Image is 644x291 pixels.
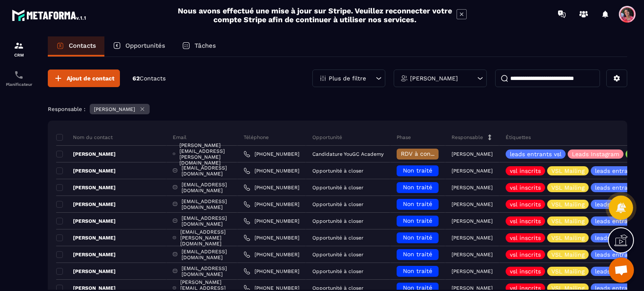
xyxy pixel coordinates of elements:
[312,268,364,274] p: Opportunité à closer
[56,201,116,208] p: [PERSON_NAME]
[56,151,116,157] p: [PERSON_NAME]
[452,218,493,224] p: [PERSON_NAME]
[56,251,116,258] p: [PERSON_NAME]
[410,75,458,81] p: [PERSON_NAME]
[510,201,541,207] p: vsl inscrits
[56,234,116,241] p: [PERSON_NAME]
[173,134,187,141] p: Email
[397,134,411,141] p: Phase
[551,268,584,274] p: VSL Mailing
[244,251,299,258] a: [PHONE_NUMBER]
[125,42,165,49] p: Opportunités
[312,252,364,258] p: Opportunité à closer
[312,235,364,241] p: Opportunité à closer
[195,42,216,49] p: Tâches
[452,252,493,258] p: [PERSON_NAME]
[452,201,493,207] p: [PERSON_NAME]
[312,168,364,174] p: Opportunité à closer
[510,235,541,241] p: vsl inscrits
[12,8,87,23] img: logo
[312,201,364,207] p: Opportunité à closer
[104,36,174,57] a: Opportunités
[510,252,541,258] p: vsl inscrits
[312,218,364,224] p: Opportunité à closer
[510,168,541,174] p: vsl inscrits
[551,168,584,174] p: VSL Mailing
[452,168,493,174] p: [PERSON_NAME]
[572,151,619,157] p: Leads Instagram
[403,201,432,207] span: Non traité
[2,34,36,64] a: formationformationCRM
[551,252,584,258] p: VSL Mailing
[244,151,299,157] a: [PHONE_NUMBER]
[401,150,471,157] span: RDV à conf. A RAPPELER
[312,185,364,191] p: Opportunité à closer
[510,218,541,224] p: vsl inscrits
[551,235,584,241] p: VSL Mailing
[56,167,116,174] p: [PERSON_NAME]
[14,70,24,80] img: scheduler
[452,151,493,157] p: [PERSON_NAME]
[312,285,364,291] p: Opportunité à closer
[551,285,584,291] p: VSL Mailing
[312,134,342,141] p: Opportunité
[551,185,584,191] p: VSL Mailing
[56,268,116,275] p: [PERSON_NAME]
[329,75,366,81] p: Plus de filtre
[403,184,432,191] span: Non traité
[56,184,116,191] p: [PERSON_NAME]
[506,134,531,141] p: Étiquettes
[452,268,493,274] p: [PERSON_NAME]
[244,268,299,275] a: [PHONE_NUMBER]
[452,134,483,141] p: Responsable
[510,268,541,274] p: vsl inscrits
[510,151,561,157] p: leads entrants vsl
[56,134,113,141] p: Nom du contact
[48,70,120,87] button: Ajout de contact
[244,134,269,141] p: Téléphone
[551,218,584,224] p: VSL Mailing
[510,285,541,291] p: vsl inscrits
[174,36,224,57] a: Tâches
[403,167,432,174] span: Non traité
[56,218,116,224] p: [PERSON_NAME]
[69,42,96,49] p: Contacts
[94,106,135,112] p: [PERSON_NAME]
[244,167,299,174] a: [PHONE_NUMBER]
[452,235,493,241] p: [PERSON_NAME]
[132,75,166,82] p: 62
[312,151,384,157] p: Candidature YouGC Academy
[67,74,114,82] span: Ajout de contact
[403,234,432,241] span: Non traité
[403,284,432,291] span: Non traité
[140,75,166,82] span: Contacts
[177,6,452,24] h2: Nous avons effectué une mise à jour sur Stripe. Veuillez reconnecter votre compte Stripe afin de ...
[244,218,299,224] a: [PHONE_NUMBER]
[403,251,432,258] span: Non traité
[14,41,24,51] img: formation
[244,201,299,208] a: [PHONE_NUMBER]
[403,217,432,224] span: Non traité
[2,64,36,93] a: schedulerschedulerPlanificateur
[609,258,634,283] a: Ouvrir le chat
[48,106,86,112] p: Responsable :
[2,53,36,57] p: CRM
[244,184,299,191] a: [PHONE_NUMBER]
[244,234,299,241] a: [PHONE_NUMBER]
[403,268,432,274] span: Non traité
[2,82,36,87] p: Planificateur
[48,36,104,57] a: Contacts
[510,185,541,191] p: vsl inscrits
[452,285,493,291] p: [PERSON_NAME]
[551,201,584,207] p: VSL Mailing
[452,185,493,191] p: [PERSON_NAME]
